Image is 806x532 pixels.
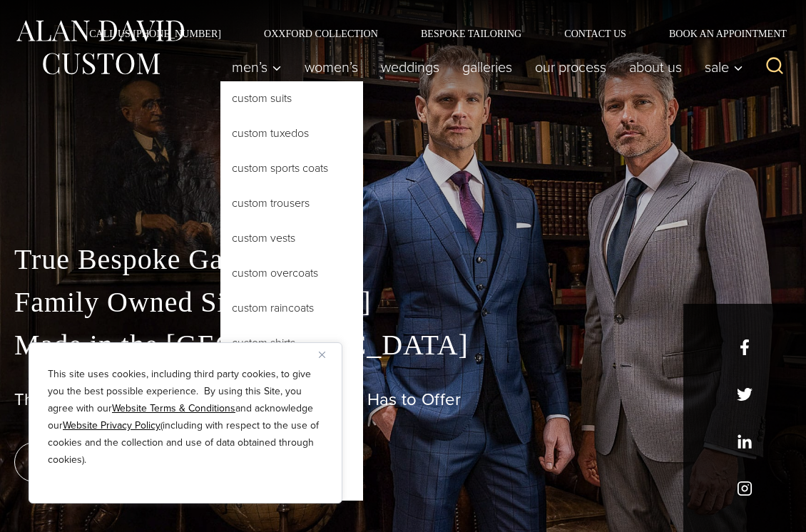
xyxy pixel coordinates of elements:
[220,326,363,360] a: Custom Shirts
[319,346,336,363] button: Close
[319,352,325,358] img: Close
[48,366,323,469] p: This site uses cookies, including third party cookies, to give you the best possible experience. ...
[369,53,451,81] a: weddings
[14,238,792,367] p: True Bespoke Garments Family Owned Since [DATE] Made in the [GEOGRAPHIC_DATA]
[524,53,618,81] a: Our Process
[220,151,363,185] a: Custom Sports Coats
[220,221,363,255] a: Custom Vests
[220,116,363,150] a: Custom Tuxedos
[68,29,792,39] nav: Secondary Navigation
[757,50,792,84] button: View Search Form
[220,256,363,290] a: Custom Overcoats
[14,442,214,482] a: book an appointment
[618,53,693,81] a: About Us
[220,53,750,81] nav: Primary Navigation
[68,29,243,39] a: Call Us [PHONE_NUMBER]
[399,29,543,39] a: Bespoke Tailoring
[14,389,792,410] h1: The Best Custom Suits [GEOGRAPHIC_DATA] Has to Offer
[451,53,524,81] a: Galleries
[543,29,648,39] a: Contact Us
[220,186,363,220] a: Custom Trousers
[112,401,235,416] a: Website Terms & Conditions
[220,291,363,325] a: Custom Raincoats
[220,81,363,116] a: Custom Suits
[648,29,792,39] a: Book an Appointment
[63,418,160,433] a: Website Privacy Policy
[243,29,399,39] a: Oxxford Collection
[232,60,282,74] span: Men’s
[705,60,743,74] span: Sale
[293,53,369,81] a: Women’s
[14,16,185,79] img: Alan David Custom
